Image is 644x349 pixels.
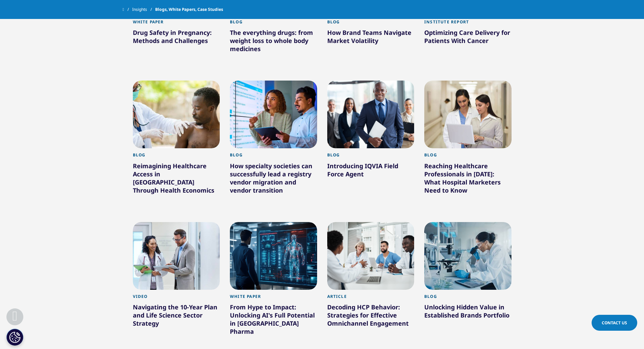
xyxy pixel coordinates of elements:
[132,3,155,16] a: Insights
[327,290,414,345] a: Article Decoding HCP Behavior: Strategies for Effective Omnichannel Engagement
[230,294,317,303] div: White Paper
[133,290,220,345] a: Video Navigating the 10-Year Plan and Life Science Sector Strategy
[230,162,317,197] div: How specialty societies can successfully lead a registry vendor migration and vendor transition
[592,315,637,331] a: Contact Us
[133,162,220,197] div: Reimagining Healthcare Access in [GEOGRAPHIC_DATA] Through Health Economics
[230,152,317,161] div: Blog
[133,303,220,330] div: Navigating the 10-Year Plan and Life Science Sector Strategy
[6,329,23,346] button: Cookies Settings
[424,162,511,197] div: Reaching Healthcare Professionals in [DATE]: What Hospital Marketers Need to Know
[602,320,627,326] span: Contact Us
[230,303,317,338] div: From Hype to Impact: Unlocking AI's Full Potential in [GEOGRAPHIC_DATA] Pharma
[327,303,414,330] div: Decoding HCP Behavior: Strategies for Effective Omnichannel Engagement
[230,28,317,56] div: The everything drugs: from weight loss to whole body medicines
[327,28,414,47] div: How Brand Teams Navigate Market Volatility
[327,294,414,303] div: Article
[133,28,220,47] div: Drug Safety in Pregnancy: Methods and Challenges
[133,148,220,212] a: Blog Reimagining Healthcare Access in [GEOGRAPHIC_DATA] Through Health Economics
[155,3,223,16] span: Blogs, White Papers, Case Studies
[424,294,511,303] div: Blog
[327,162,414,181] div: Introducing IQVIA Field Force Agent
[133,152,220,161] div: Blog
[424,303,511,322] div: Unlocking Hidden Value in Established Brands Portfolio
[230,19,317,28] div: Blog
[424,28,511,47] div: Optimizing Care Delivery for Patients With Cancer
[327,152,414,161] div: Blog
[327,148,414,195] a: Blog Introducing IQVIA Field Force Agent
[424,152,511,161] div: Blog
[133,294,220,303] div: Video
[424,290,511,337] a: Blog Unlocking Hidden Value in Established Brands Portfolio
[230,15,317,70] a: Blog The everything drugs: from weight loss to whole body medicines
[133,15,220,62] a: White Paper Drug Safety in Pregnancy: Methods and Challenges
[424,19,511,28] div: Institute Report
[327,15,414,62] a: Blog How Brand Teams Navigate Market Volatility
[327,19,414,28] div: Blog
[424,15,511,62] a: Institute Report Optimizing Care Delivery for Patients With Cancer
[230,148,317,212] a: Blog How specialty societies can successfully lead a registry vendor migration and vendor transition
[424,148,511,212] a: Blog Reaching Healthcare Professionals in [DATE]: What Hospital Marketers Need to Know
[133,19,220,28] div: White Paper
